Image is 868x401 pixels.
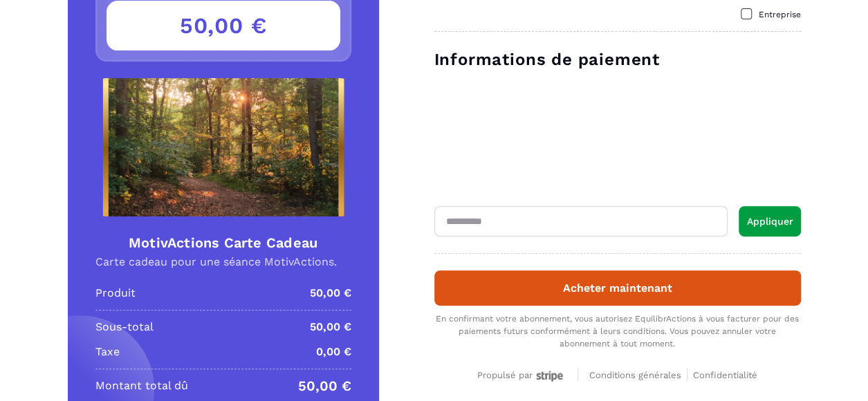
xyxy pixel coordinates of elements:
[477,370,566,382] div: Propulsé par
[759,10,801,19] span: Entreprise
[107,1,340,50] h3: 50,00 €
[310,285,351,301] p: 50,00 €
[589,368,687,381] a: Conditions générales
[432,79,804,195] iframe: Cadre de saisie sécurisé pour le paiement
[589,370,681,380] span: Conditions générales
[477,368,566,381] a: Propulsé par
[434,48,801,71] h3: Informations de paiement
[310,319,351,335] p: 50,00 €
[95,285,136,301] p: Produit
[434,270,801,306] button: Acheter maintenant
[693,370,757,380] span: Confidentialité
[693,368,757,381] a: Confidentialité
[95,233,351,252] h4: MotivActions Carte Cadeau
[95,255,351,268] p: Carte cadeau pour une séance MotivActions.
[316,344,351,360] p: 0,00 €
[434,313,801,350] div: En confirmant votre abonnement, vous autorisez EquilibrActions à vous facturer pour des paiements...
[739,206,801,236] button: Appliquer
[298,377,351,394] p: 50,00 €
[95,78,351,216] img: Product Image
